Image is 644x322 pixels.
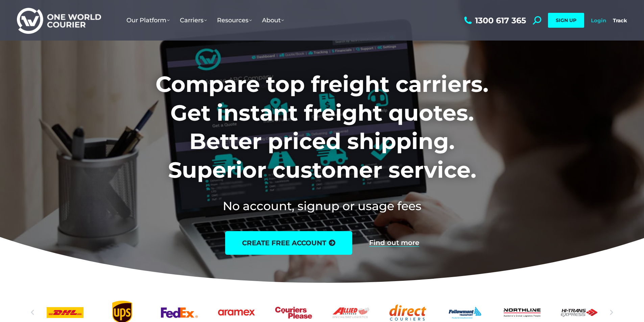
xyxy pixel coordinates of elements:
span: Carriers [180,17,207,24]
a: Resources [212,10,257,31]
a: Our Platform [121,10,175,31]
a: About [257,10,289,31]
span: Resources [217,17,252,24]
a: Carriers [175,10,212,31]
span: Our Platform [126,17,170,24]
span: About [262,17,284,24]
a: create free account [225,231,352,255]
a: 1300 617 365 [462,16,526,25]
h2: No account, signup or usage fees [111,198,533,214]
h1: Compare top freight carriers. Get instant freight quotes. Better priced shipping. Superior custom... [111,70,533,184]
img: One World Courier [17,7,101,34]
a: SIGN UP [548,13,584,28]
span: SIGN UP [556,17,576,23]
a: Find out more [369,239,419,247]
a: Login [591,17,606,24]
a: Track [613,17,627,24]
